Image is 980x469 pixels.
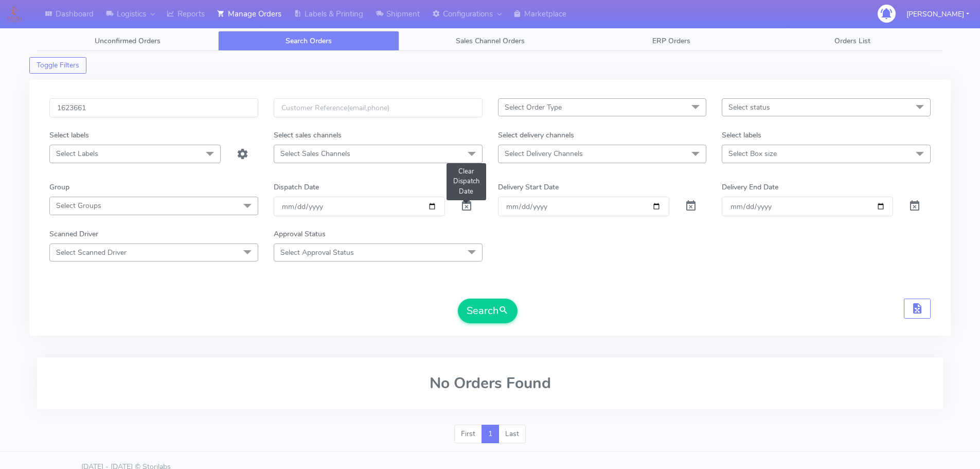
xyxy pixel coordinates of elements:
button: Toggle Filters [29,57,86,74]
label: Select delivery channels [498,130,574,141]
label: Select labels [49,130,89,141]
span: Select Approval Status [280,248,354,257]
input: Customer Reference(email,phone) [274,98,483,117]
input: Order Id [49,98,258,117]
label: Group [49,182,69,193]
label: Approval Status [274,229,326,239]
label: Dispatch Date [274,182,319,193]
label: Delivery Start Date [498,182,559,193]
span: Select Box size [728,149,777,159]
label: Scanned Driver [49,229,98,239]
span: Select Scanned Driver [56,248,127,257]
label: Select sales channels [274,130,342,141]
span: ERP Orders [652,36,690,46]
span: Search Orders [286,36,332,46]
span: Select status [728,102,770,112]
span: Select Delivery Channels [505,149,583,159]
button: Search [458,299,518,323]
span: Select Sales Channels [280,149,350,159]
span: Select Labels [56,149,98,159]
label: Select labels [722,130,761,141]
button: [PERSON_NAME] [899,4,977,25]
a: 1 [482,425,499,443]
h2: No Orders Found [49,375,931,392]
span: Orders List [834,36,870,46]
span: Select Order Type [505,102,562,112]
span: Unconfirmed Orders [95,36,161,46]
label: Delivery End Date [722,182,778,193]
span: Sales Channel Orders [456,36,525,46]
span: Select Groups [56,201,101,211]
ul: Tabs [37,31,943,51]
